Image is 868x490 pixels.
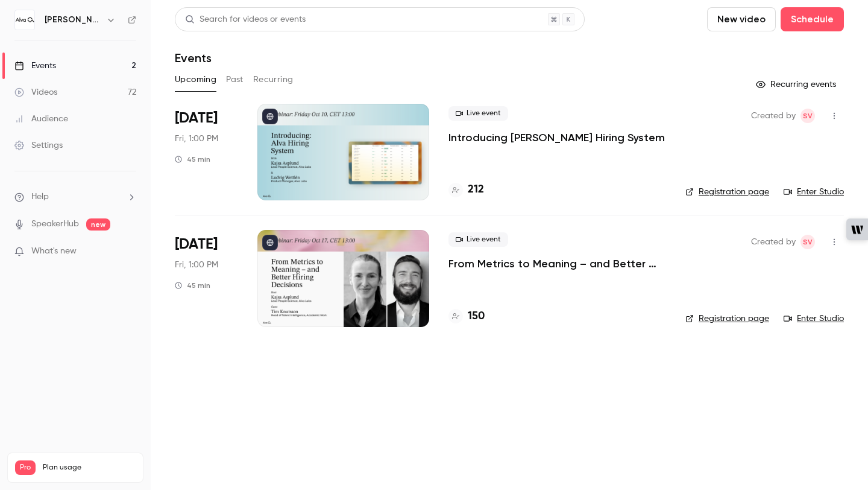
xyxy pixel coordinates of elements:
h6: [PERSON_NAME] Labs [45,14,101,26]
div: 45 min [175,154,210,164]
span: Created by [751,235,796,249]
span: Created by [751,109,796,123]
span: Fri, 1:00 PM [175,133,218,145]
span: Pro [15,460,36,475]
span: [DATE] [175,109,218,128]
a: 212 [448,182,484,198]
a: Introducing [PERSON_NAME] Hiring System [448,130,665,145]
span: Help [31,191,49,203]
a: SpeakerHub [31,218,79,231]
div: 45 min [175,281,210,290]
span: Live event [448,106,508,121]
h4: 150 [468,308,485,325]
li: help-dropdown-opener [14,191,136,203]
a: From Metrics to Meaning – and Better Hiring Decisions [448,256,666,271]
a: Enter Studio [784,186,844,198]
div: Audience [14,113,68,125]
button: Past [226,70,244,89]
span: new [86,218,110,231]
div: Settings [14,139,63,151]
span: Plan usage [43,463,136,472]
div: Oct 17 Fri, 1:00 PM (Europe/Stockholm) [175,230,238,326]
a: Registration page [685,313,769,325]
h1: Events [175,51,212,65]
div: Events [14,60,56,72]
span: Sara Vinell [800,109,815,123]
span: What's new [31,245,77,258]
button: Recurring events [750,75,844,94]
span: Sara Vinell [800,235,815,249]
span: [DATE] [175,235,218,254]
div: Videos [14,86,57,98]
a: 150 [448,308,485,325]
img: Alva Labs [15,10,34,30]
a: Enter Studio [784,313,844,325]
h4: 212 [468,182,484,198]
span: Fri, 1:00 PM [175,259,218,271]
button: New video [707,7,776,31]
div: Oct 10 Fri, 1:00 PM (Europe/Stockholm) [175,104,238,200]
span: Live event [448,232,508,247]
button: Upcoming [175,70,216,89]
a: Registration page [685,186,769,198]
button: Recurring [253,70,294,89]
button: Schedule [781,7,844,31]
span: SV [803,235,813,249]
div: Search for videos or events [185,13,306,26]
span: SV [803,109,813,123]
iframe: Noticeable Trigger [122,246,136,257]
